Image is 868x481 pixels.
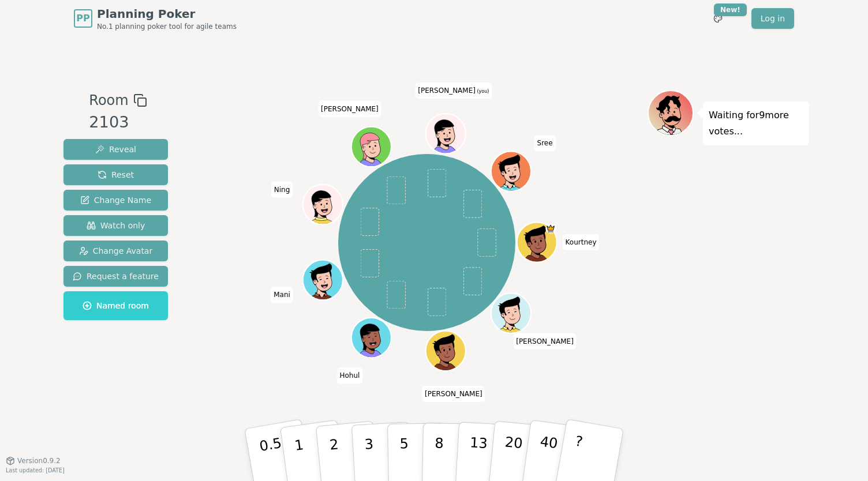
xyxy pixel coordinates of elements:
[709,107,803,140] p: Waiting for 9 more votes...
[513,333,577,350] span: Click to change your name
[73,270,159,282] span: Request a feature
[271,287,293,303] span: Click to change your name
[6,467,65,474] span: Last updated: [DATE]
[89,90,128,111] span: Room
[95,144,136,155] span: Reveal
[6,456,61,465] button: Version0.9.2
[63,190,168,211] button: Change Name
[415,82,492,99] span: Click to change your name
[563,234,600,250] span: Click to change your name
[63,164,168,185] button: Reset
[97,22,237,31] span: No.1 planning poker tool for agile teams
[63,139,168,160] button: Reveal
[79,245,153,257] span: Change Avatar
[427,115,465,152] button: Click to change your avatar
[89,111,147,134] div: 2103
[63,266,168,287] button: Request a feature
[708,8,728,29] button: New!
[17,456,61,465] span: Version 0.9.2
[74,6,237,31] a: PPPlanning PokerNo.1 planning poker tool for agile teams
[97,6,237,22] span: Planning Poker
[63,240,168,261] button: Change Avatar
[546,224,556,234] span: Kourtney is the host
[63,215,168,236] button: Watch only
[63,291,168,320] button: Named room
[271,182,293,198] span: Click to change your name
[318,101,381,117] span: Click to change your name
[98,169,134,181] span: Reset
[751,8,794,29] a: Log in
[80,194,151,206] span: Change Name
[422,386,485,402] span: Click to change your name
[83,300,149,311] span: Named room
[87,220,145,231] span: Watch only
[476,89,489,94] span: (you)
[76,12,89,25] span: PP
[336,368,362,384] span: Click to change your name
[714,3,747,16] div: New!
[534,136,556,152] span: Click to change your name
